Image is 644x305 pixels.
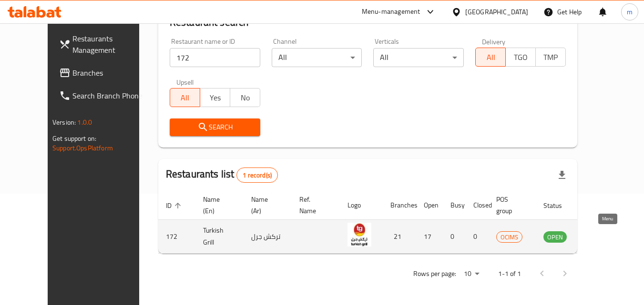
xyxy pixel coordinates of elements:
[230,88,260,107] button: No
[174,91,196,105] span: All
[72,67,148,79] span: Branches
[627,7,633,17] span: m
[480,50,502,64] span: All
[166,200,184,211] span: ID
[272,48,362,67] div: All
[299,194,328,216] span: Ref. Name
[540,50,562,64] span: TMP
[200,88,230,107] button: Yes
[443,191,466,220] th: Busy
[244,220,292,254] td: تركش جرل
[166,167,278,183] h2: Restaurants list
[443,220,466,254] td: 0
[77,116,92,128] span: 1.0.0
[158,220,195,254] td: 172
[170,118,260,136] button: Search
[505,48,536,67] button: TGO
[466,220,489,254] td: 0
[237,171,277,180] span: 1 record(s)
[51,27,155,61] a: Restaurants Management
[236,167,278,183] div: Total records count
[251,194,280,216] span: Name (Ar)
[416,220,443,254] td: 17
[203,194,232,216] span: Name (En)
[475,48,506,67] button: All
[498,268,521,280] p: 1-1 of 1
[543,232,567,243] span: OPEN
[413,268,456,280] p: Rows per page:
[496,194,524,216] span: POS group
[340,191,383,220] th: Logo
[465,7,528,17] div: [GEOGRAPHIC_DATA]
[373,48,464,67] div: All
[466,191,489,220] th: Closed
[204,91,226,105] span: Yes
[234,91,256,105] span: No
[535,48,566,67] button: TMP
[51,61,155,84] a: Branches
[551,164,573,187] div: Export file
[348,223,371,246] img: Turkish Grill
[497,232,522,243] span: OCIMS
[170,48,260,67] input: Search for restaurant name or ID..
[362,6,420,18] div: Menu-management
[52,142,113,154] a: Support.OpsPlatform
[72,33,148,56] span: Restaurants Management
[158,191,619,254] table: enhanced table
[170,88,200,107] button: All
[510,50,532,64] span: TGO
[416,191,443,220] th: Open
[482,38,506,45] label: Delivery
[195,220,244,254] td: Turkish Grill
[176,79,194,85] label: Upsell
[177,121,253,133] span: Search
[52,116,76,128] span: Version:
[52,132,96,145] span: Get support on:
[51,84,155,107] a: Search Branch Phone
[72,90,148,101] span: Search Branch Phone
[383,191,416,220] th: Branches
[543,200,574,211] span: Status
[460,267,483,281] div: Rows per page:
[383,220,416,254] td: 21
[170,15,566,30] h2: Restaurant search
